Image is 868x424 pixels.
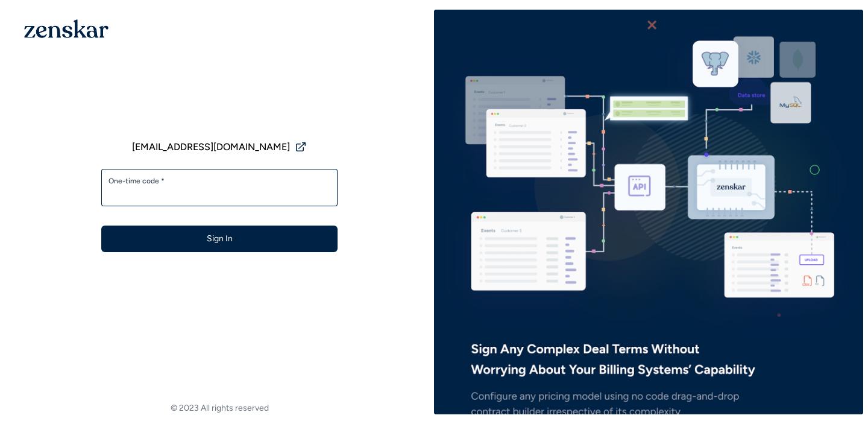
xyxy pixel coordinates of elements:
[132,140,290,154] span: [EMAIL_ADDRESS][DOMAIN_NAME]
[101,226,338,252] button: Sign In
[108,176,330,186] label: One-time code *
[24,19,108,38] img: 1OGAJ2xQqyY4LXKgY66KYq0eOWRCkrZdAb3gUhuVAqdWPZE9SRJmCz+oDMSn4zDLXe31Ii730ItAGKgCKgCCgCikA4Av8PJUP...
[5,402,434,414] footer: © 2023 All rights reserved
